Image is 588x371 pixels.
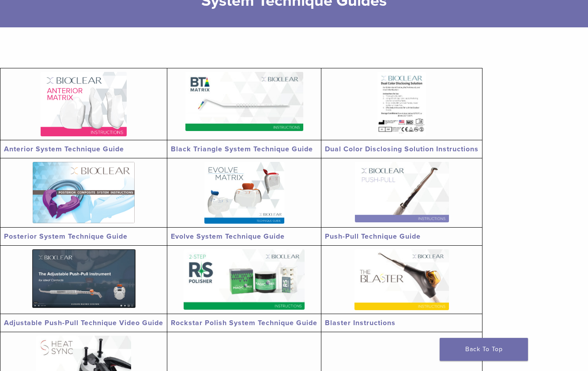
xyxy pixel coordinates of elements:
[171,145,313,154] a: Black Triangle System Technique Guide
[325,232,421,241] a: Push-Pull Technique Guide
[4,232,128,241] a: Posterior System Technique Guide
[440,338,528,361] a: Back To Top
[171,319,317,327] a: Rockstar Polish System Technique Guide
[4,145,124,154] a: Anterior System Technique Guide
[171,232,285,241] a: Evolve System Technique Guide
[325,319,396,327] a: Blaster Instructions
[325,145,479,154] a: Dual Color Disclosing Solution Instructions
[4,319,163,327] a: Adjustable Push-Pull Technique Video Guide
